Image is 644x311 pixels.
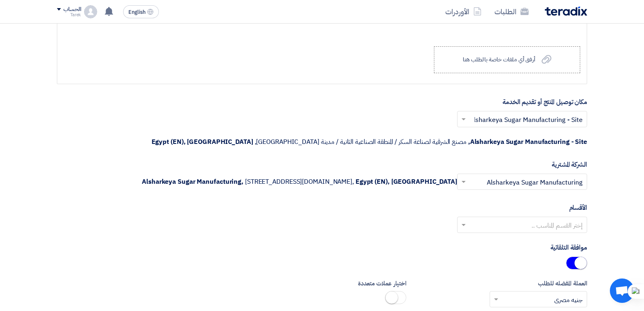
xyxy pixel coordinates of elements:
[84,5,97,18] img: profile_test.png
[356,177,457,187] span: Egypt (EN), [GEOGRAPHIC_DATA]
[63,6,81,13] div: الحساب
[610,278,634,303] div: Open chat
[545,7,587,16] img: Teradix logo
[503,97,587,107] label: مكان توصيل المنتج أو تقديم الخدمة
[255,137,466,147] span: مصنع الشرقية لصناعة السكر / المنطقة الصناعية الثانية / مدينة [GEOGRAPHIC_DATA],
[152,137,253,147] span: Egypt (EN), [GEOGRAPHIC_DATA]
[439,2,488,21] a: الأوردرات
[463,57,535,63] div: أرفق أي ملفات خاصة بالطلب هنا
[551,243,587,252] label: موافقة التلقائية
[468,137,587,147] span: Alsharkeya Sugar Manufacturing - Site,
[238,279,406,288] label: اختيار عملات متعددة
[569,203,587,213] label: الأقسام
[488,2,535,21] a: الطلبات
[142,177,243,187] span: Alsharkeya Sugar Manufacturing,
[245,177,354,187] span: [STREET_ADDRESS][DOMAIN_NAME],
[123,5,159,18] button: English
[552,160,587,170] label: الشركة المشترية
[57,13,81,17] div: Tarek
[128,9,145,15] span: English
[418,279,587,288] label: العملة المفضله للطلب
